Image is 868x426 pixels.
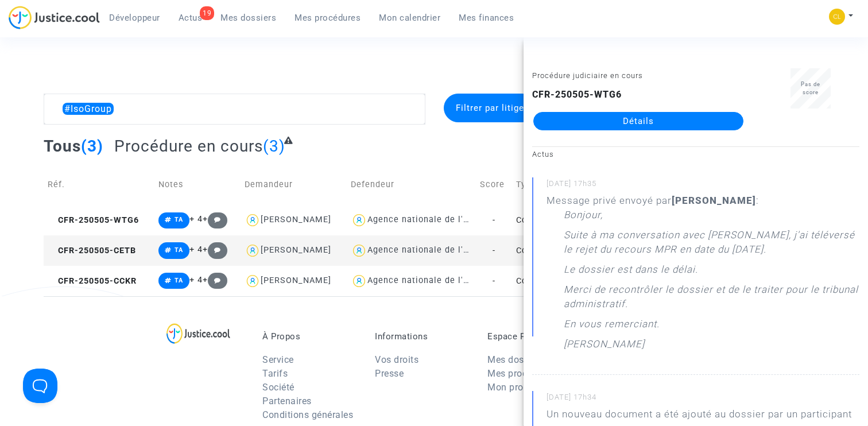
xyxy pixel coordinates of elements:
[200,6,214,20] div: 19
[532,71,643,80] small: Procédure judiciaire en cours
[367,245,494,255] div: Agence nationale de l'habitat
[114,137,263,156] span: Procédure en cours
[351,212,367,229] img: icon-user.svg
[261,245,331,255] div: [PERSON_NAME]
[351,273,367,289] img: icon-user.svg
[189,214,203,224] span: + 4
[375,354,418,365] a: Vos droits
[285,9,370,26] a: Mes procédures
[175,246,183,254] span: TA
[532,150,554,158] small: Actus
[512,164,641,205] td: Type de dossier
[245,242,261,259] img: icon-user.svg
[245,212,261,229] img: icon-user.svg
[189,275,203,285] span: + 4
[211,9,285,26] a: Mes dossiers
[100,9,169,26] a: Développeur
[512,266,641,296] td: Contestation du retrait de [PERSON_NAME] par l'ANAH (mandataire)
[493,246,495,255] span: -
[370,9,449,26] a: Mon calendrier
[449,9,523,26] a: Mes finances
[48,246,136,255] span: CFR-250505-CETB
[109,13,160,23] span: Développeur
[9,6,100,29] img: jc-logo.svg
[487,331,583,342] p: Espace Personnel
[220,13,276,23] span: Mes dossiers
[456,103,524,113] span: Filtrer par litige
[261,276,331,285] div: [PERSON_NAME]
[564,262,698,282] p: Le dossier est dans le délai.
[564,208,603,228] p: Bonjour,
[829,9,845,25] img: f0b917ab549025eb3af43f3c4438ad5d
[261,215,331,224] div: [PERSON_NAME]
[154,164,240,205] td: Notes
[801,81,820,95] span: Pas de score
[512,205,641,235] td: Contestation du retrait de [PERSON_NAME] par l'ANAH (mandataire)
[44,164,155,205] td: Réf.
[294,13,361,23] span: Mes procédures
[262,396,312,406] a: Partenaires
[166,323,230,344] img: logo-lg.svg
[169,9,212,26] a: 19Actus
[175,277,183,284] span: TA
[241,164,347,205] td: Demandeur
[262,331,358,342] p: À Propos
[532,89,622,100] b: CFR-250505-WTG6
[367,215,494,224] div: Agence nationale de l'habitat
[81,137,103,156] span: (3)
[48,276,137,286] span: CFR-250505-CCKR
[245,273,261,289] img: icon-user.svg
[564,282,859,317] p: Merci de recontrôler le dossier et de le traiter pour le tribunal administratif.
[379,13,440,23] span: Mon calendrier
[672,195,756,206] b: [PERSON_NAME]
[564,228,859,262] p: Suite à ma conversation avec [PERSON_NAME], j'ai téléversé le rejet du recours MPR en date du [DA...
[262,409,353,420] a: Conditions générales
[203,214,227,224] span: +
[564,317,660,337] p: En vous remerciant.
[487,354,544,365] a: Mes dossiers
[189,245,203,254] span: + 4
[23,369,57,403] iframe: Help Scout Beacon - Open
[547,193,859,357] div: Message privé envoyé par :
[533,112,743,130] a: Détails
[564,337,645,357] p: [PERSON_NAME]
[262,368,288,379] a: Tarifs
[512,235,641,266] td: Contestation du retrait de [PERSON_NAME] par l'ANAH (mandataire)
[179,13,203,23] span: Actus
[487,368,556,379] a: Mes procédures
[547,179,859,193] small: [DATE] 17h35
[203,245,227,254] span: +
[547,392,859,407] small: [DATE] 17h34
[347,164,475,205] td: Defendeur
[487,382,532,393] a: Mon profil
[351,242,367,259] img: icon-user.svg
[262,382,294,393] a: Société
[367,276,494,285] div: Agence nationale de l'habitat
[476,164,513,205] td: Score
[493,276,495,286] span: -
[44,137,81,156] span: Tous
[175,216,183,223] span: TA
[375,368,404,379] a: Presse
[493,215,495,225] span: -
[263,137,285,156] span: (3)
[375,331,470,342] p: Informations
[48,215,139,225] span: CFR-250505-WTG6
[262,354,294,365] a: Service
[459,13,514,23] span: Mes finances
[203,275,227,285] span: +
